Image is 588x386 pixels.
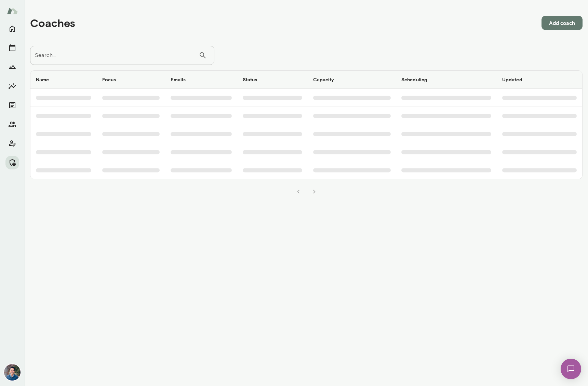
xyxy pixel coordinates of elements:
[171,76,232,83] h6: Emails
[30,71,582,179] table: coaches table
[5,118,19,131] button: Members
[313,76,391,83] h6: Capacity
[5,79,19,93] button: Insights
[7,4,18,17] img: Mento
[4,364,21,381] img: Alex Yu
[542,16,583,30] button: Add coach
[30,16,75,29] h4: Coaches
[5,137,19,150] button: Client app
[36,76,91,83] h6: Name
[502,76,577,83] h6: Updated
[5,98,19,112] button: Documents
[243,76,302,83] h6: Status
[30,179,583,198] div: pagination
[5,156,19,169] button: Manage
[291,185,322,198] nav: pagination navigation
[5,22,19,36] button: Home
[401,76,491,83] h6: Scheduling
[5,41,19,55] button: Sessions
[102,76,160,83] h6: Focus
[5,60,19,74] button: Growth Plan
